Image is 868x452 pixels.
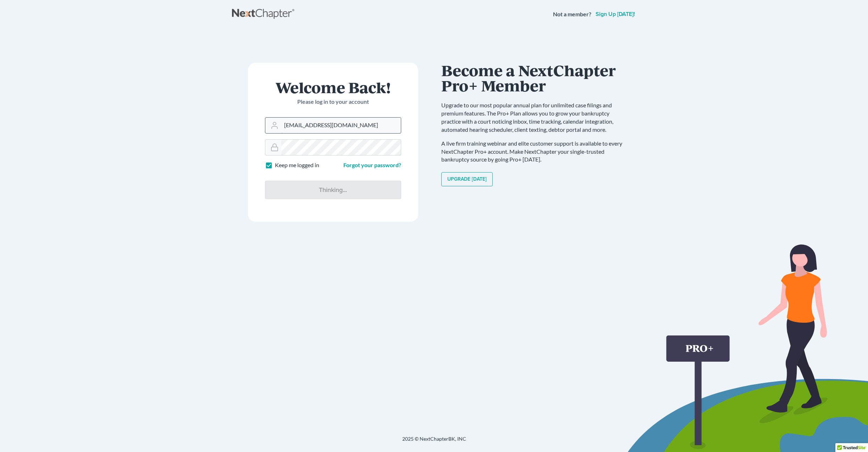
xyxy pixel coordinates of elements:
label: Keep me logged in [275,161,319,169]
input: Thinking... [265,181,401,199]
h1: Become a NextChapter Pro+ Member [441,63,629,93]
p: Upgrade to our most popular annual plan for unlimited case filings and premium features. The Pro+... [441,101,629,134]
div: 2025 © NextChapterBK, INC [232,435,636,448]
strong: Not a member? [553,10,591,18]
a: Forgot your password? [343,162,401,168]
p: Please log in to your account [265,98,401,106]
a: Sign up [DATE]! [594,11,636,17]
p: A live firm training webinar and elite customer support is available to every NextChapter Pro+ ac... [441,140,629,164]
h1: Welcome Back! [265,80,401,95]
input: Email Address [281,118,401,133]
a: Upgrade [DATE] [441,172,493,186]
